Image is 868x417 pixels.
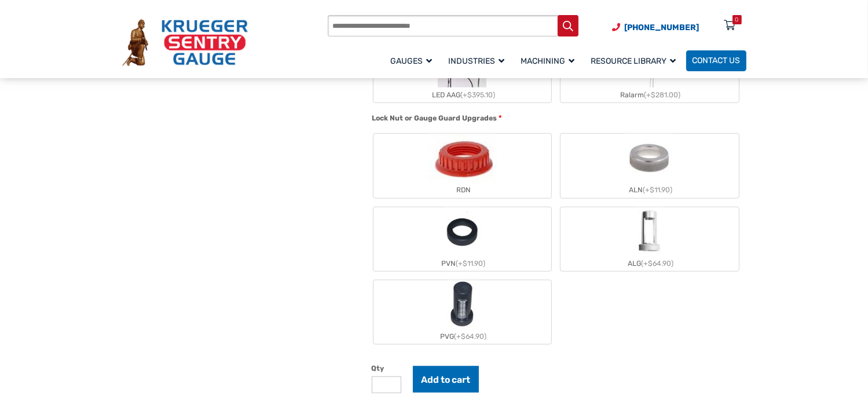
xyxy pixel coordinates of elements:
[454,332,486,341] span: (+$64.90)
[561,182,738,197] div: ALN
[442,49,515,72] a: Industries
[686,50,746,71] a: Contact Us
[373,329,551,344] div: PVG
[641,259,673,268] span: (+$64.90)
[585,49,686,72] a: Resource Library
[372,114,497,122] span: Lock Nut or Gauge Guard Upgrades
[373,280,551,344] label: PVG
[384,49,442,72] a: Gauges
[515,49,585,72] a: Machining
[591,56,676,66] span: Resource Library
[456,259,485,268] span: (+$11.90)
[521,56,574,66] span: Machining
[499,113,501,123] abbr: required
[561,87,738,103] div: Ralarm
[561,134,738,197] label: ALN
[625,23,699,32] span: [PHONE_NUMBER]
[692,56,740,66] span: Contact Us
[413,366,479,393] button: Add to cart
[373,182,551,197] div: RDN
[122,19,248,65] img: Krueger Sentry Gauge
[372,376,401,393] input: Product quantity
[735,15,739,24] div: 0
[561,256,738,271] div: ALG
[613,21,699,34] a: Phone Number (920) 434-8860
[448,56,504,66] span: Industries
[373,207,551,271] label: PVN
[390,56,432,66] span: Gauges
[373,134,551,197] label: RDN
[460,91,495,99] span: (+$395.10)
[373,87,551,103] div: LED AAG
[644,91,681,99] span: (+$281.00)
[373,256,551,271] div: PVN
[643,186,672,194] span: (+$11.90)
[561,207,738,271] label: ALG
